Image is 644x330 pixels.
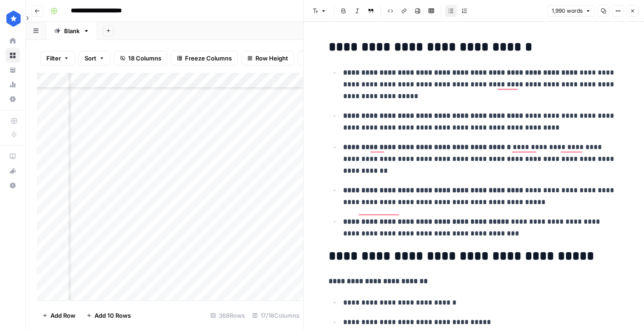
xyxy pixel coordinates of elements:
[46,22,97,40] a: Blank
[5,48,20,63] a: Browse
[40,51,75,65] button: Filter
[81,308,136,323] button: Add 10 Rows
[5,34,20,48] a: Home
[5,92,20,106] a: Settings
[5,7,20,30] button: Workspace: ConsumerAffairs
[5,178,20,193] button: Help + Support
[207,308,249,323] div: 368 Rows
[128,54,161,63] span: 18 Columns
[552,7,583,15] span: 1,990 words
[548,5,595,17] button: 1,990 words
[249,308,303,323] div: 17/18 Columns
[255,54,288,63] span: Row Height
[95,311,131,320] span: Add 10 Rows
[171,51,238,65] button: Freeze Columns
[5,149,20,164] a: AirOps Academy
[241,51,294,65] button: Row Height
[50,311,75,320] span: Add Row
[6,164,20,178] div: What's new?
[5,10,22,27] img: ConsumerAffairs Logo
[5,77,20,92] a: Usage
[5,164,20,178] button: What's new?
[5,63,20,77] a: Your Data
[85,54,96,63] span: Sort
[37,308,81,323] button: Add Row
[64,26,80,35] div: Blank
[79,51,110,65] button: Sort
[114,51,167,65] button: 18 Columns
[185,54,232,63] span: Freeze Columns
[46,54,61,63] span: Filter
